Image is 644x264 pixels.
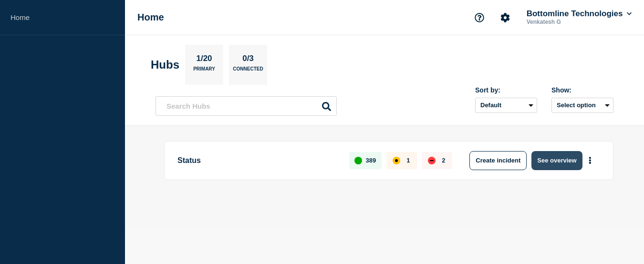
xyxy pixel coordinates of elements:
button: More actions [584,152,596,169]
h1: Home [137,12,164,23]
p: 389 [366,157,376,164]
p: 1 [406,157,410,164]
select: Sort by [475,98,537,113]
p: 2 [442,157,445,164]
div: affected [393,157,400,164]
p: 0/3 [239,54,258,66]
button: Select option [551,98,613,113]
p: Primary [193,66,215,76]
button: Support [469,8,489,28]
input: Search Hubs [156,96,337,116]
button: See overview [531,151,582,170]
button: Account settings [495,8,515,28]
h2: Hubs [151,58,179,71]
button: Bottomline Technologies [525,9,634,19]
div: Show: [551,86,613,94]
div: Sort by: [475,86,537,94]
p: 1/20 [193,54,216,66]
p: Status [177,151,338,170]
p: Venkatesh G [525,19,624,25]
button: Create incident [469,151,527,170]
p: Connected [233,66,263,76]
div: up [354,157,362,164]
div: down [428,157,436,164]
